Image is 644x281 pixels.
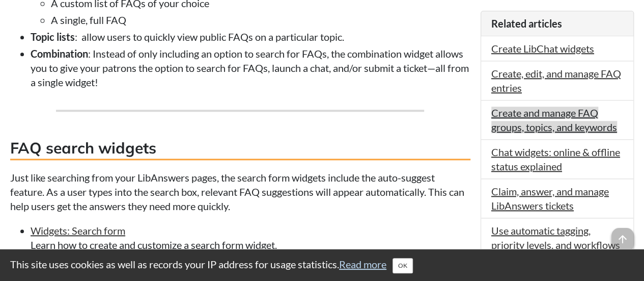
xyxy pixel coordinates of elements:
p: Just like searching from your LibAnswers pages, the search form widgets include the auto-suggest ... [10,170,470,213]
a: Read more [339,258,386,270]
span: arrow_upward [611,228,634,250]
strong: Combination [31,47,88,60]
button: Close [393,258,413,273]
a: Create LibChat widgets [491,42,594,55]
a: Chat widgets: online & offline status explained [491,146,620,172]
span: Related articles [491,17,562,30]
a: Use automatic tagging, priority levels, and workflows to manage your tickets [491,224,620,265]
a: arrow_upward [611,229,634,241]
li: Learn how to create and customize a search form widget. [31,223,470,252]
a: Create and manage FAQ groups, topics, and keywords [491,107,617,133]
li: : allow users to quickly view public FAQs on a particular topic. [31,30,470,44]
h3: FAQ search widgets [10,137,470,160]
li: A single, full FAQ [51,13,470,27]
li: : Instead of only including an option to search for FAQs, the combination widget allows you to gi... [31,46,470,89]
a: Claim, answer, and manage LibAnswers tickets [491,185,609,212]
a: Create, edit, and manage FAQ entries [491,67,621,94]
strong: Topic lists [31,31,75,43]
a: Widgets: Search form [31,224,125,237]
